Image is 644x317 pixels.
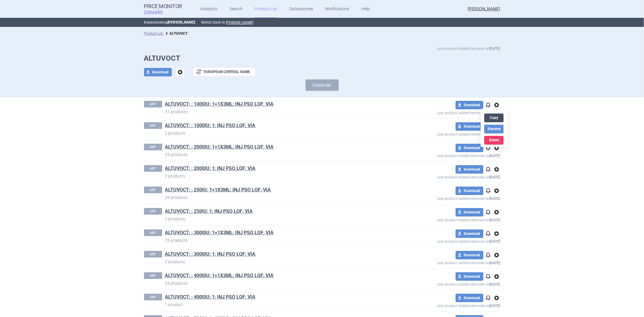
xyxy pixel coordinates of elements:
[165,272,274,279] a: ALTUVOCT; ; 4000IU; 1+1X3ML; INJ PSO LQF; VIA
[165,229,393,237] h1: ALTUVOCT; ; 3000IU; 1+1X3ML; INJ PSO LQF; VIA
[165,208,393,216] h1: ALTUVOCT; ; 250IU; 1; INJ PSO LQF; VIA
[393,302,500,308] p: Last product added/removed on
[144,208,162,215] p: LIST
[144,187,162,193] p: LIST
[490,197,500,201] strong: [DATE]
[165,130,393,136] p: 2 products
[393,131,500,136] p: Last product added/removed on
[490,154,500,158] strong: [DATE]
[456,144,483,152] button: Download
[393,281,500,287] p: Last product added/removed on
[490,175,500,179] strong: [DATE]
[165,173,393,179] p: 2 products
[456,251,483,259] button: Download
[165,216,393,222] p: 2 products
[165,229,274,236] a: ALTUVOCT; ; 3000IU; 1+1X3ML; INJ PSO LQF; VIA
[165,187,393,194] h1: ALTUVOCT; ; 250IU; 1+1X3ML; INJ PSO LQF; VIA
[437,46,500,52] p: Last product added/removed on
[456,122,483,131] button: Download
[144,68,172,76] button: Download
[165,165,393,173] h1: ALTUVOCT; ; 2000IU; 1; INJ PSO LQF; VIA
[144,30,164,37] li: Product List
[144,54,500,63] h1: ALTUVOCT
[165,294,256,300] a: ALTUVOCT; ; 4000IU; 1; INJ PSO LQF; VIA
[393,195,500,201] p: Last product added/removed on
[144,3,182,9] strong: Price Monitor
[144,9,171,14] span: COGVIO
[456,101,483,109] button: Download
[194,68,255,76] button: European Central Bank
[456,187,483,195] button: Download
[456,208,483,216] button: Download
[393,238,500,244] p: Last product added/removed on
[144,144,162,150] p: LIST
[165,302,393,308] p: 1 product
[144,251,162,258] p: LIST
[484,125,504,133] button: Rename
[490,218,500,222] strong: [DATE]
[490,304,500,308] strong: [DATE]
[393,109,500,115] p: Last product added/removed on
[484,136,504,145] button: Delete
[144,165,162,172] p: LIST
[165,272,393,280] h1: ALTUVOCT; ; 4000IU; 1+1X3ML; INJ PSO LQF; VIA
[165,280,393,286] p: 29 products
[144,272,162,279] p: LIST
[165,237,393,243] p: 29 products
[165,109,393,115] p: 31 products
[165,152,393,158] p: 29 products
[165,251,256,258] a: ALTUVOCT; ; 3000IU; 1; INJ PSO LQF; VIA
[165,144,393,152] h1: ALTUVOCT; ; 2000IU; 1+1X3ML; INJ PSO LQF; VIA
[490,261,500,265] strong: [DATE]
[144,122,162,129] p: LIST
[490,282,500,287] strong: [DATE]
[393,152,500,158] p: Last product added/removed on
[170,31,188,36] strong: ALTUVOCT
[456,294,483,302] button: Download
[164,30,188,37] li: ALTUVOCT
[144,229,162,236] p: LIST
[490,46,500,51] strong: [DATE]
[165,259,393,265] p: 2 products
[165,101,274,107] a: ALTUVOCT; ; 1000IU; 1+1X3ML; INJ PSO LQF; VIA
[144,101,162,107] p: LIST
[165,101,393,109] h1: ALTUVOCT; ; 1000IU; 1+1X3ML; INJ PSO LQF; VIA
[165,208,253,215] a: ALTUVOCT; ; 250IU; 1; INJ PSO LQF; VIA
[144,31,164,36] a: Product List
[144,3,182,15] a: Price MonitorCOGVIO
[456,272,483,281] button: Download
[165,187,271,193] a: ALTUVOCT; ; 250IU; 1+1X3ML; INJ PSO LQF; VIA
[165,194,393,200] p: 29 products
[484,114,504,122] button: Copy
[165,251,393,259] h1: ALTUVOCT; ; 3000IU; 1; INJ PSO LQF; VIA
[168,20,195,24] strong: [PERSON_NAME]
[456,165,483,174] button: Download
[165,122,256,129] a: ALTUVOCT; ; 1000IU; 1; INJ PSO LQF; VIA
[165,122,393,130] h1: ALTUVOCT; ; 1000IU; 1; INJ PSO LQF; VIA
[165,165,256,172] a: ALTUVOCT; ; 2000IU; 1; INJ PSO LQF; VIA
[393,174,500,179] p: Last product added/removed on
[393,216,500,222] p: Last product added/removed on
[144,18,500,27] p: Impersonating Switch back to
[226,20,254,25] button: [PERSON_NAME]
[456,229,483,238] button: Download
[306,79,339,91] button: Create list
[144,294,162,300] p: LIST
[393,259,500,265] p: Last product added/removed on
[490,239,500,244] strong: [DATE]
[165,294,393,302] h1: ALTUVOCT; ; 4000IU; 1; INJ PSO LQF; VIA
[165,144,274,150] a: ALTUVOCT; ; 2000IU; 1+1X3ML; INJ PSO LQF; VIA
